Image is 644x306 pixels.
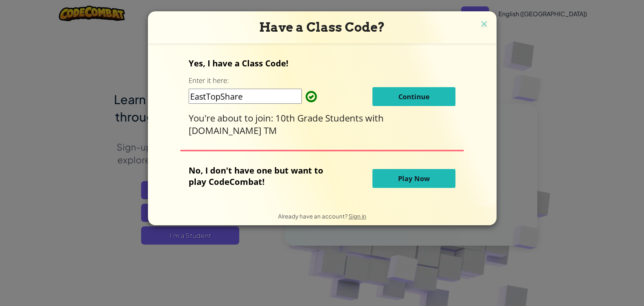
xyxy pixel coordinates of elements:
span: Play Now [398,174,430,183]
span: with [365,112,384,124]
a: Sign in [349,212,366,220]
img: close icon [479,19,489,30]
button: Play Now [372,169,455,188]
span: You're about to join: [189,112,275,124]
span: Have a Class Code? [259,20,385,35]
p: No, I don't have one but want to play CodeCombat! [189,165,335,187]
p: Yes, I have a Class Code! [189,57,455,69]
span: [DOMAIN_NAME] TM [189,124,277,137]
button: Continue [372,87,455,106]
span: Continue [398,92,430,101]
label: Enter it here: [189,76,229,85]
span: Already have an account? [278,212,349,220]
span: 10th Grade Students [275,112,365,124]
